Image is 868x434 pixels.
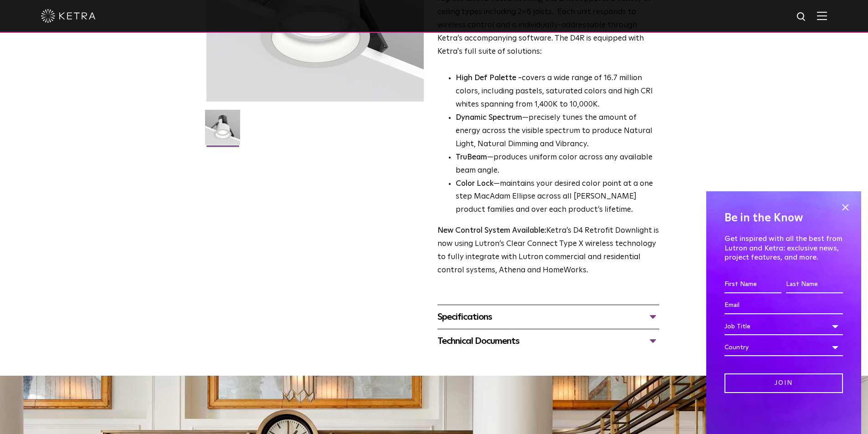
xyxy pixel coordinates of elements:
[456,72,659,112] p: covers a wide range of 16.7 million colors, including pastels, saturated colors and high CRI whit...
[786,276,843,293] input: Last Name
[724,297,843,314] input: Email
[437,225,659,277] p: Ketra’s D4 Retrofit Downlight is now using Lutron’s Clear Connect Type X wireless technology to f...
[456,114,522,122] strong: Dynamic Spectrum
[456,153,487,161] strong: TruBeam
[724,209,843,227] h4: Be in the Know
[437,227,546,235] strong: New Control System Available:
[456,74,522,82] strong: High Def Palette -
[437,334,659,348] div: Technical Documents
[437,310,659,324] div: Specifications
[796,11,807,23] img: search icon
[724,276,781,293] input: First Name
[724,373,843,393] input: Join
[724,339,843,356] div: Country
[817,11,827,20] img: Hamburger%20Nav.svg
[456,178,659,217] li: —maintains your desired color point at a one step MacAdam Ellipse across all [PERSON_NAME] produc...
[41,9,96,23] img: ketra-logo-2019-white
[724,318,843,335] div: Job Title
[456,151,659,178] li: —produces uniform color across any available beam angle.
[456,180,493,188] strong: Color Lock
[205,110,240,152] img: D4R Retrofit Downlight
[724,234,843,262] p: Get inspired with all the best from Lutron and Ketra: exclusive news, project features, and more.
[456,112,659,151] li: —precisely tunes the amount of energy across the visible spectrum to produce Natural Light, Natur...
